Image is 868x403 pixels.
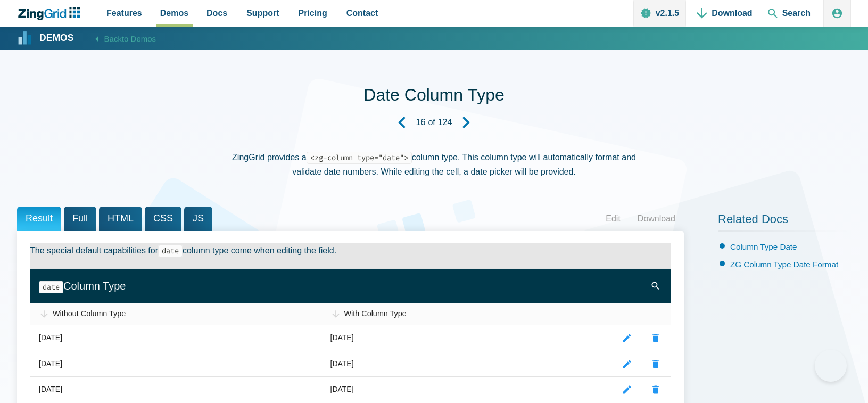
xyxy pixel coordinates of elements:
[18,32,74,45] a: Demos
[206,6,227,20] span: Docs
[330,383,354,396] div: [DATE]
[622,333,632,344] zg-button: editrecord
[17,207,61,231] span: Result
[649,269,662,303] zg-button: search
[438,118,452,127] strong: 124
[629,211,684,227] a: Download
[221,139,647,190] div: ZingGrid provides a column type. This column type will automatically format and validate date num...
[145,207,181,231] span: CSS
[158,245,183,257] code: date
[39,277,649,295] div: Column Type
[17,7,86,20] a: ZingChart Logo. Click to return to the homepage
[122,34,156,43] span: to Demos
[39,281,63,293] code: date
[39,358,62,371] div: [DATE]
[160,6,188,20] span: Demos
[650,359,661,369] zg-button: removerecord
[330,332,354,344] div: [DATE]
[99,207,142,231] span: HTML
[344,309,407,318] span: With Column Type
[39,34,74,43] strong: Demos
[452,108,481,137] a: Next Demo
[730,260,838,269] a: ZG Column Type Date Format
[246,6,279,20] span: Support
[85,31,156,45] a: Backto Demos
[104,32,156,45] span: Back
[597,211,629,227] a: Edit
[53,309,126,318] span: Without Column Type
[650,333,661,344] zg-button: removerecord
[428,118,435,127] span: of
[650,384,661,395] zg-button: removerecord
[299,6,327,20] span: Pricing
[30,243,671,258] p: The special default capabilities for column type come when editing the field.
[416,118,426,127] strong: 16
[184,207,212,231] span: JS
[330,358,354,371] div: [DATE]
[730,242,797,251] a: Column Type Date
[39,383,62,396] div: [DATE]
[387,108,416,137] a: Previous Demo
[39,332,62,344] div: [DATE]
[622,359,632,369] zg-button: editrecord
[718,212,851,232] h2: Related Docs
[106,6,142,20] span: Features
[815,350,847,382] iframe: Toggle Customer Support
[346,6,378,20] span: Contact
[363,84,504,108] h1: Date Column Type
[307,152,412,164] code: <zg-column type="date">
[622,384,632,395] zg-button: editrecord
[64,207,96,231] span: Full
